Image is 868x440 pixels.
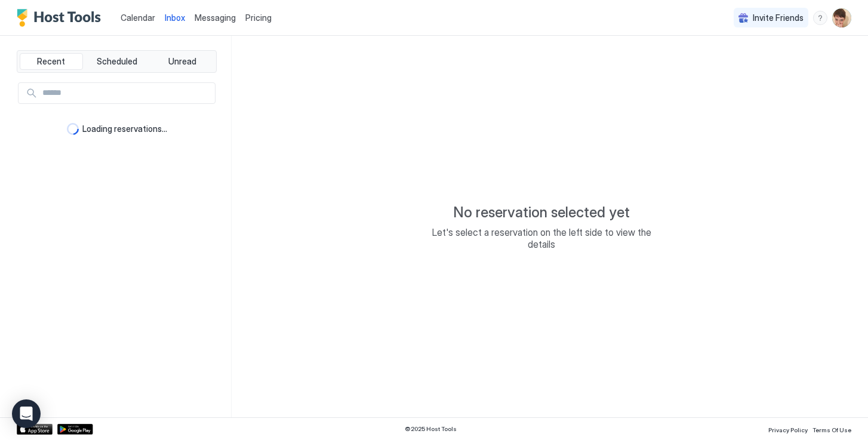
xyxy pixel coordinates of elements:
a: Privacy Policy [768,423,808,435]
span: Privacy Policy [768,426,808,433]
span: No reservation selected yet [453,204,630,221]
a: Google Play Store [57,424,93,435]
a: Terms Of Use [812,423,851,435]
span: Messaging [195,13,236,23]
span: Calendar [121,13,155,23]
a: Host Tools Logo [17,9,106,27]
button: Unread [150,53,214,70]
span: Inbox [165,13,185,23]
a: Messaging [195,11,236,24]
div: loading [67,123,79,135]
span: Invite Friends [753,13,804,23]
a: Inbox [165,11,185,24]
input: Input Field [38,83,215,103]
span: Let's select a reservation on the left side to view the details [422,226,661,250]
button: Scheduled [85,53,149,70]
div: Open Intercom Messenger [12,399,41,428]
div: tab-group [17,50,217,73]
div: User profile [832,8,851,27]
div: menu [813,11,827,25]
span: © 2025 Host Tools [405,425,457,433]
span: Scheduled [97,56,137,67]
a: Calendar [121,11,155,24]
a: App Store [17,424,53,435]
span: Recent [37,56,65,67]
span: Terms Of Use [812,426,851,433]
button: Recent [20,53,83,70]
span: Unread [168,56,196,67]
span: Loading reservations... [82,124,167,134]
span: Pricing [245,13,272,23]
